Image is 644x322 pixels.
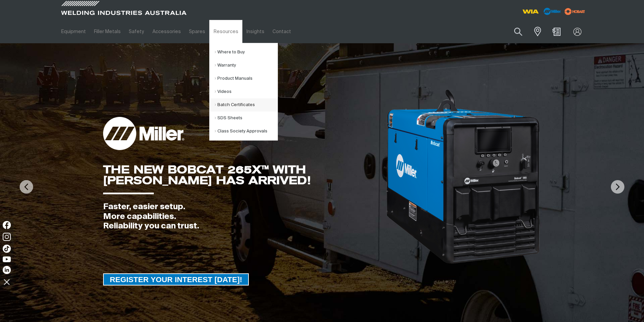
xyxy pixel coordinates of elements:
[215,59,278,72] a: Warranty
[498,24,530,40] input: Product name or item number...
[3,256,11,262] img: YouTube
[20,180,33,194] img: PrevArrow
[551,28,562,36] a: Shopping cart (0 product(s))
[104,273,248,286] span: REGISTER YOUR INTEREST [DATE]!
[57,20,90,43] a: Equipment
[215,85,278,98] a: Videos
[268,20,295,43] a: Contact
[103,202,385,231] div: Faster, easier setup. More capabilities. Reliability you can trust.
[3,245,11,253] img: TikTok
[90,20,125,43] a: Filler Metals
[148,20,185,43] a: Accessories
[209,20,242,43] a: Resources
[215,125,278,138] a: Class Society Approvals
[242,20,268,43] a: Insights
[507,24,530,40] button: Search products
[215,46,278,59] a: Where to Buy
[125,20,148,43] a: Safety
[1,276,13,288] img: hide socials
[185,20,209,43] a: Spares
[57,20,455,43] nav: Main
[215,112,278,125] a: SDS Sheets
[209,43,278,141] ul: Resources Submenu
[215,72,278,85] a: Product Manuals
[3,221,11,229] img: Facebook
[563,6,587,17] img: miller
[103,273,249,286] a: REGISTER YOUR INTEREST TODAY!
[103,164,385,186] div: THE NEW BOBCAT 265X™ WITH [PERSON_NAME] HAS ARRIVED!
[3,266,11,274] img: LinkedIn
[3,233,11,241] img: Instagram
[215,98,278,112] a: Batch Certificates
[611,180,624,194] img: NextArrow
